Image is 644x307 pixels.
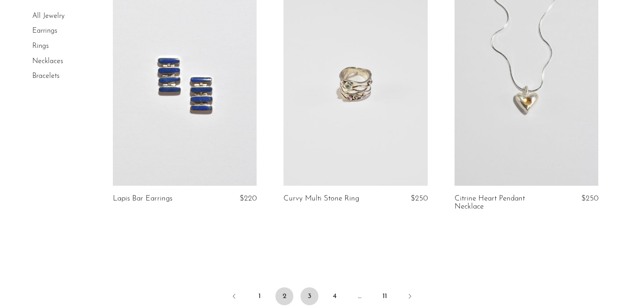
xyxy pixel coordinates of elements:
a: Next [401,287,419,307]
a: Citrine Heart Pendant Necklace [455,195,550,211]
a: Rings [32,43,49,50]
a: 1 [250,287,268,305]
a: Earrings [32,28,57,35]
a: 4 [326,287,343,305]
a: Previous [225,287,243,307]
a: Bracelets [32,72,60,80]
span: … [351,287,369,305]
a: Necklaces [32,58,63,65]
a: All Jewelry [32,13,64,20]
a: 11 [376,287,394,305]
span: $250 [411,195,428,202]
span: $250 [581,195,598,202]
a: Curvy Multi Stone Ring [283,195,359,203]
a: Lapis Bar Earrings [113,195,172,203]
span: 2 [275,287,293,305]
span: $220 [240,195,257,202]
a: 3 [301,287,318,305]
